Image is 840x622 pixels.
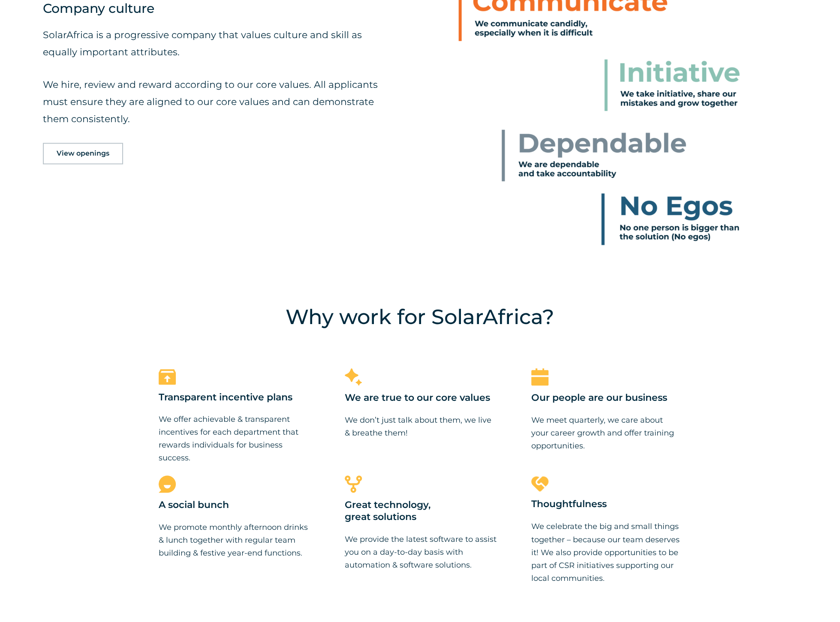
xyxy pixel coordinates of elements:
[531,392,682,405] h3: Our people are our business
[57,150,109,157] span: View openings
[43,29,362,58] span: SolarAfrica is a progressive company that values culture and skill as equally important attributes.
[531,414,682,452] p: We meet quarterly, we care about your career growth and offer training opportunities.
[531,498,682,511] h3: Thoughtfulness
[345,414,495,439] p: We don’t just talk about them, we live & breathe them!
[159,499,309,512] h3: A social bunch
[159,413,309,464] p: We offer achievable & transparent incentives for each department that rewards individuals for bus...
[43,143,123,164] a: View openings
[531,520,682,584] p: We celebrate the big and small things together – because our team deserves it! We also provide op...
[43,79,378,125] span: We hire, review and reward according to our core values. All applicants must ensure they are alig...
[159,391,309,404] h3: Transparent incentive plans
[122,302,718,332] h4: Why work for SolarAfrica?
[345,499,504,524] h3: Great technology, great solutions
[159,520,309,559] p: We promote monthly afternoon drinks & lunch together with regular team building & festive year-en...
[345,392,495,405] h3: We are true to our core values
[345,532,504,571] p: We provide the latest software to assist you on a day-to-day basis with automation & software sol...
